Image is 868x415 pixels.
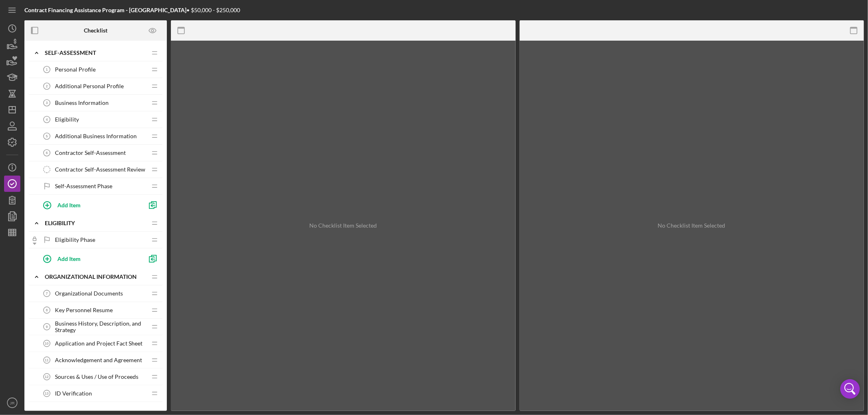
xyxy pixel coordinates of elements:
[840,379,860,399] div: Open Intercom Messenger
[84,27,107,34] b: Checklist
[55,66,96,73] span: Personal Profile
[55,340,142,347] span: Application and Project Fact Sheet
[45,50,146,56] div: Self-Assessment
[46,134,48,138] tspan: 5
[309,222,377,229] div: No Checklist Item Selected
[45,375,49,379] tspan: 12
[55,100,109,106] span: Business Information
[46,84,48,88] tspan: 2
[45,220,146,226] div: Eligibility
[55,183,112,189] span: Self-Assessment Phase
[45,274,146,280] div: Organizational Information
[55,83,124,89] span: Additional Personal Profile
[144,22,162,40] button: Preview as
[45,391,49,395] tspan: 13
[37,197,142,213] button: Add Item
[57,251,81,266] div: Add Item
[55,166,145,173] span: Contractor Self-Assessment Review
[46,308,48,312] tspan: 8
[55,307,113,313] span: Key Personnel Resume
[57,197,81,213] div: Add Item
[37,250,142,267] button: Add Item
[55,116,79,123] span: Eligibility
[55,290,123,297] span: Organizational Documents
[55,133,137,139] span: Additional Business Information
[658,222,726,229] div: No Checklist Item Selected
[46,151,48,155] tspan: 6
[46,101,48,105] tspan: 3
[24,7,186,13] b: Contract Financing Assistance Program - [GEOGRAPHIC_DATA]
[55,357,142,363] span: Acknowledgement and Agreement
[55,150,126,156] span: Contractor Self-Assessment
[46,67,48,72] tspan: 1
[45,341,49,345] tspan: 10
[46,291,48,295] tspan: 7
[46,117,48,122] tspan: 4
[10,401,15,405] text: JR
[4,395,20,411] button: JR
[55,237,95,243] span: Eligibility Phase
[24,7,240,13] div: • $50,000 - $250,000
[45,358,49,362] tspan: 11
[55,390,92,397] span: ID Verification
[55,320,146,333] span: Business History, Description, and Strategy
[46,325,48,329] tspan: 9
[55,374,138,380] span: Sources & Uses / Use of Proceeds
